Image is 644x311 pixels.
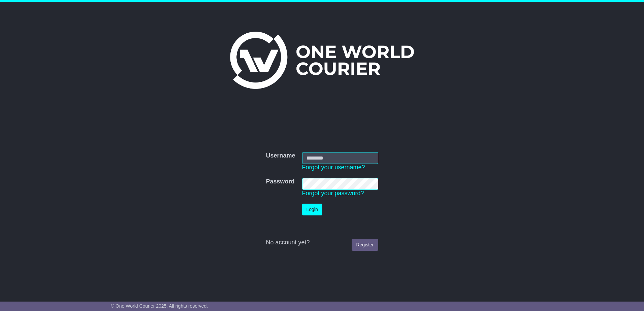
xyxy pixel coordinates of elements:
div: No account yet? [266,239,378,246]
span: © One World Courier 2025. All rights reserved. [111,303,208,309]
a: Register [352,239,378,251]
label: Password [266,178,294,185]
label: Username [266,152,295,160]
a: Forgot your password? [302,190,364,197]
img: One World [230,32,414,89]
button: Login [302,204,322,215]
a: Forgot your username? [302,164,365,171]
